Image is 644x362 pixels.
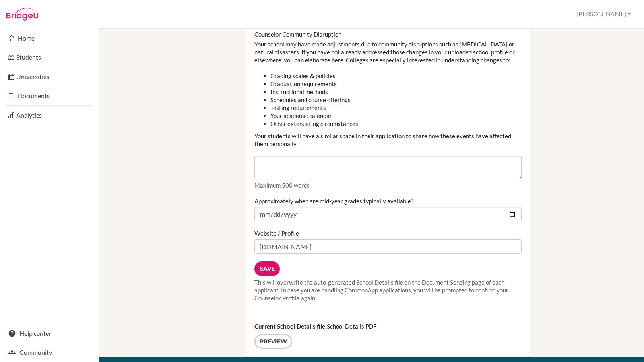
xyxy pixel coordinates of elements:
[246,314,530,357] div: School Details PDF
[6,8,38,21] img: Bridge-U
[254,30,341,38] label: Counselor Community Disruption
[254,323,327,330] strong: Current School Details file:
[254,278,522,302] div: This will overwrite the auto-generated School Details file on the Document Sending page of each a...
[254,30,522,190] div: Your school may have made adjustments due to community disruptions such as [MEDICAL_DATA] or natu...
[270,96,522,104] li: Schedules and course offerings
[2,107,97,123] a: Analytics
[2,49,97,65] a: Students
[2,325,97,341] a: Help center
[254,261,280,276] input: Save
[254,181,522,189] p: Maximum 500 words
[270,104,522,112] li: Testing requirements
[2,30,97,46] a: Home
[270,112,522,120] li: Your academic calendar
[254,229,299,237] label: Website / Profile
[270,88,522,96] li: Instructional methods
[254,334,292,349] a: Preview
[270,120,522,128] li: Other extenuating circumstances
[2,88,97,104] a: Documents
[270,80,522,88] li: Graduation requirements
[573,7,634,21] button: [PERSON_NAME]
[2,69,97,85] a: Universities
[270,72,522,80] li: Grading scales & policies
[254,197,413,205] label: Approximately when are mid-year grades typically available?
[2,345,97,360] a: Community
